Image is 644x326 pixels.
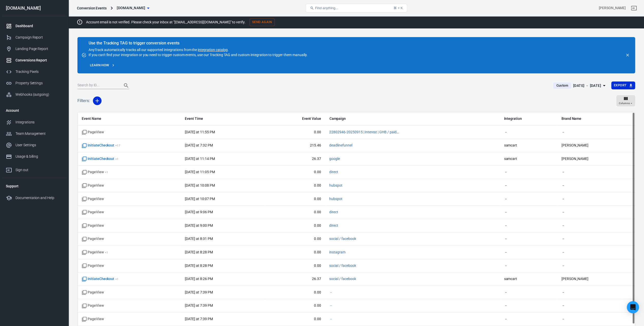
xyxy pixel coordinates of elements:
span: － [504,250,553,255]
time: 2025-09-15T20:28:40+10:00 [185,250,213,254]
a: social / facebook [329,264,356,268]
span: Standard event name [82,223,104,228]
span: [PERSON_NAME] [562,276,631,282]
span: InitiateCheckout [82,143,120,148]
div: Sign out [15,167,63,173]
a: direct [329,210,338,214]
a: Conversions Report [2,55,67,66]
a: 22802946-20250915 | Interest | GHB / paidsocial / facebook [329,130,423,134]
div: Conversion Events [77,6,107,11]
button: Export [611,81,635,89]
div: ⌘ + K [393,6,403,10]
span: － [504,130,553,135]
span: 0.00 [269,223,321,228]
span: Standard event name [82,130,104,135]
div: Team Management [15,131,63,136]
span: 0.00 [269,236,321,241]
time: 2025-09-15T20:28:16+10:00 [185,264,213,268]
span: － [504,197,553,202]
span: PageView [82,250,108,255]
span: hubspot [329,183,342,188]
li: Support [2,180,67,192]
a: Property Settings [2,77,67,89]
time: 2025-09-15T19:39:16+10:00 [185,317,213,321]
time: 2025-09-15T20:31:03+10:00 [185,237,213,241]
div: AnyTrack automatically tracks all our supported integrations from the . If you can't find your in... [89,41,307,57]
span: Standard event name [82,236,104,241]
a: Team Management [2,128,67,139]
span: social / facebook [329,276,356,282]
span: 0.00 [269,250,321,255]
span: Brand Name [562,116,631,121]
span: － [504,290,553,295]
span: Event Time [185,116,256,121]
span: direct [329,210,338,215]
span: － [562,290,631,295]
time: 2025-09-15T19:39:22+10:00 [185,290,213,294]
span: Custom [554,83,570,88]
time: 2025-09-15T21:00:41+10:00 [185,223,213,227]
span: 26.37 [269,276,321,282]
a: hubspot [329,183,342,187]
span: Event Name [82,116,153,121]
a: direct [329,170,338,174]
time: 2025-09-15T21:06:21+10:00 [185,210,213,214]
div: Use the Tracking TAG to trigger conversion events [89,41,307,46]
h5: Filters: [77,93,90,109]
span: 0.00 [269,170,321,175]
div: Landing Page Report [15,46,63,52]
span: Find anything... [315,6,338,10]
a: social / facebook [329,277,356,281]
time: 2025-09-15T23:55:56+10:00 [185,130,215,134]
span: － [562,263,631,268]
div: [DOMAIN_NAME] [2,6,67,10]
div: Conversions Report [15,58,63,63]
a: Sign out [2,162,67,176]
span: 0.00 [269,263,321,268]
span: 22802946-20250915 | Interest | GHB / paidsocial / facebook [329,130,400,135]
a: Learn how [89,61,116,69]
span: 0.00 [269,317,321,322]
span: － [562,250,631,255]
button: Find anything...⌘ + K [306,4,407,12]
div: User Settings [15,142,63,148]
a: Campaign Report [2,32,67,43]
span: 215.46 [269,143,321,148]
a: Webhooks (outgoing) [2,89,67,100]
span: samcart [504,156,553,161]
button: close [624,52,631,59]
span: － [329,317,333,322]
time: 2025-09-15T22:08:14+10:00 [185,183,215,187]
span: － [504,317,553,322]
span: InitiateCheckout [82,156,119,161]
div: [DATE] － [DATE] [573,83,601,89]
span: [PERSON_NAME] [562,143,631,148]
span: Campaign [329,116,400,121]
sup: + 17 [115,144,120,147]
a: Dashboard [2,20,67,32]
a: － [329,317,333,321]
a: Tracking Pixels [2,66,67,77]
span: [PERSON_NAME] [562,156,631,161]
span: Standard event name [82,263,104,268]
span: － [562,236,631,241]
span: Standard event name [82,317,104,322]
button: Search [120,79,132,92]
span: Standard event name [82,303,104,308]
span: － [504,210,553,215]
div: Webhooks (outgoing) [15,92,63,97]
button: [DOMAIN_NAME] [115,3,151,13]
span: － [562,197,631,202]
div: Usage & billing [15,154,63,159]
span: Columns [619,101,630,106]
span: 0.00 [269,183,321,188]
a: google [329,157,340,161]
span: － [329,290,333,295]
a: － [329,303,333,307]
span: 0.00 [269,210,321,215]
button: Send Again [250,18,275,26]
div: Documentation and Help [15,195,63,201]
span: samcart [504,276,553,282]
div: Property Settings [15,80,63,86]
li: Account [2,104,67,117]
